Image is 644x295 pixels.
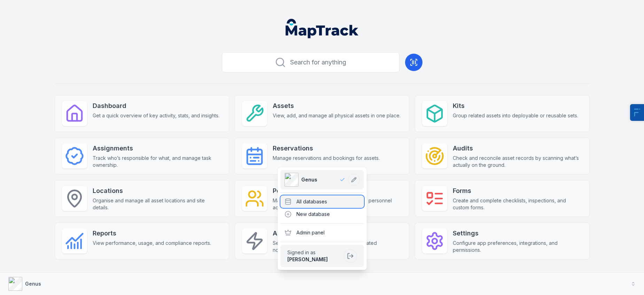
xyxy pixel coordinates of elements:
[287,256,328,262] strong: [PERSON_NAME]
[287,249,341,256] span: Signed in as
[280,208,364,220] div: New database
[278,167,367,270] div: Genus
[280,226,364,239] div: Admin panel
[25,281,41,287] strong: Genus
[280,195,364,208] div: All databases
[301,176,317,183] span: Genus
